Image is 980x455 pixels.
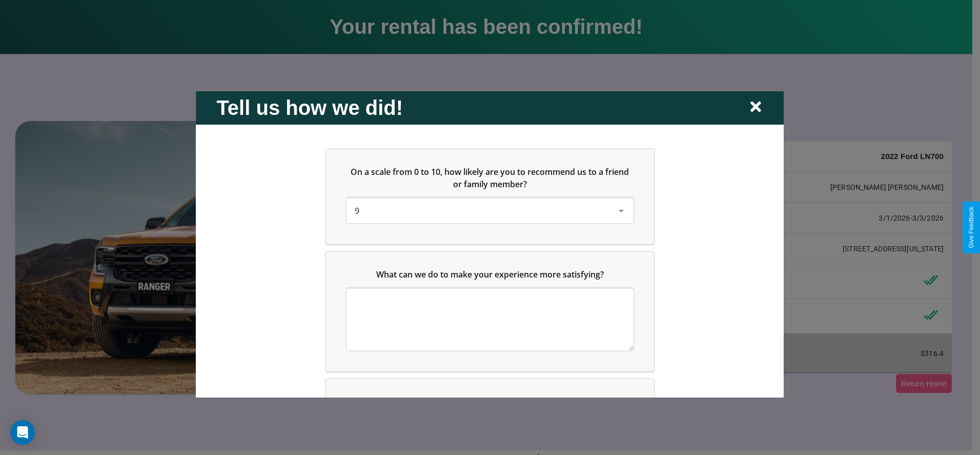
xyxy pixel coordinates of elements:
[376,268,604,280] span: What can we do to make your experience more satisfying?
[968,207,975,248] div: Give Feedback
[355,205,359,216] span: 9
[346,198,634,223] div: On a scale from 0 to 10, how likely are you to recommend us to a friend or family member?
[351,166,631,189] span: On a scale from 0 to 10, how likely are you to recommend us to a friend or family member?
[326,149,654,243] div: On a scale from 0 to 10, how likely are you to recommend us to a friend or family member?
[216,96,403,119] h2: Tell us how we did!
[346,165,634,190] h5: On a scale from 0 to 10, how likely are you to recommend us to a friend or family member?
[357,395,617,407] span: Which of the following features do you value the most in a vehicle?
[10,420,35,445] div: Open Intercom Messenger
